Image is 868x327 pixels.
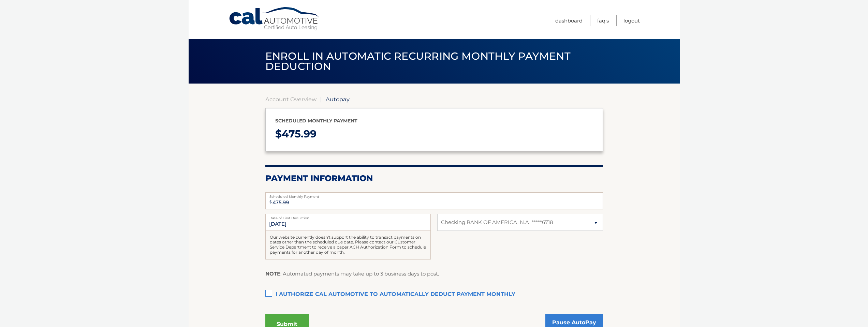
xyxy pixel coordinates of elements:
span: 475.99 [282,128,317,140]
input: Payment Date [265,214,431,231]
a: Logout [623,15,640,26]
label: Scheduled Monthly Payment [265,192,603,198]
a: Account Overview [265,96,317,103]
p: $ [275,125,593,143]
div: Our website currently doesn't support the ability to transact payments on dates other than the sc... [265,231,431,259]
span: Enroll in automatic recurring monthly payment deduction [265,50,571,73]
p: : Automated payments may take up to 3 business days to post. [265,269,439,278]
input: Payment Amount [265,192,603,209]
a: Cal Automotive [229,7,321,31]
label: Date of First Deduction [265,214,431,219]
a: Dashboard [555,15,583,26]
span: Autopay [326,96,350,103]
p: Scheduled monthly payment [275,117,593,125]
span: | [320,96,322,103]
label: I authorize cal automotive to automatically deduct payment monthly [265,288,603,301]
strong: NOTE [265,270,280,277]
h2: Payment Information [265,173,603,183]
span: $ [267,194,274,210]
a: FAQ's [597,15,609,26]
